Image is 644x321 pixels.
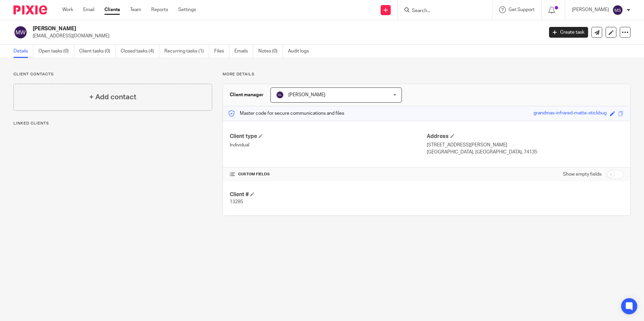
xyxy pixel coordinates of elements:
[230,92,264,98] h3: Client manager
[258,45,283,58] a: Notes (0)
[549,27,588,38] a: Create task
[230,142,426,148] p: Individual
[38,45,74,58] a: Open tasks (0)
[234,45,253,58] a: Emails
[130,6,141,13] a: Team
[572,6,609,13] p: [PERSON_NAME]
[121,45,159,58] a: Closed tasks (4)
[13,72,212,77] p: Client contacts
[13,121,212,126] p: Linked clients
[164,45,209,58] a: Recurring tasks (1)
[83,6,94,13] a: Email
[223,72,631,77] p: More details
[13,5,47,14] img: Pixie
[33,25,438,32] h2: [PERSON_NAME]
[151,6,168,13] a: Reports
[79,45,116,58] a: Client tasks (0)
[13,45,33,58] a: Details
[104,6,120,13] a: Clients
[13,25,28,39] img: svg%3E
[214,45,229,58] a: Files
[427,149,623,155] p: [GEOGRAPHIC_DATA], [GEOGRAPHIC_DATA], 74135
[230,200,243,204] span: 13285
[288,93,325,97] span: [PERSON_NAME]
[427,133,623,140] h4: Address
[230,172,426,177] h4: CUSTOM FIELDS
[534,110,607,117] div: grandmas-infrared-matte-stickbug
[563,171,602,178] label: Show empty fields
[230,191,426,198] h4: Client #
[411,8,472,14] input: Search
[228,110,344,117] p: Master code for secure communications and files
[230,133,426,140] h4: Client type
[509,7,535,12] span: Get Support
[33,33,539,39] p: [EMAIL_ADDRESS][DOMAIN_NAME]
[89,92,136,102] h4: + Add contact
[288,45,314,58] a: Audit logs
[62,6,73,13] a: Work
[612,5,623,15] img: svg%3E
[276,91,284,99] img: svg%3E
[427,142,623,148] p: [STREET_ADDRESS][PERSON_NAME]
[178,6,196,13] a: Settings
